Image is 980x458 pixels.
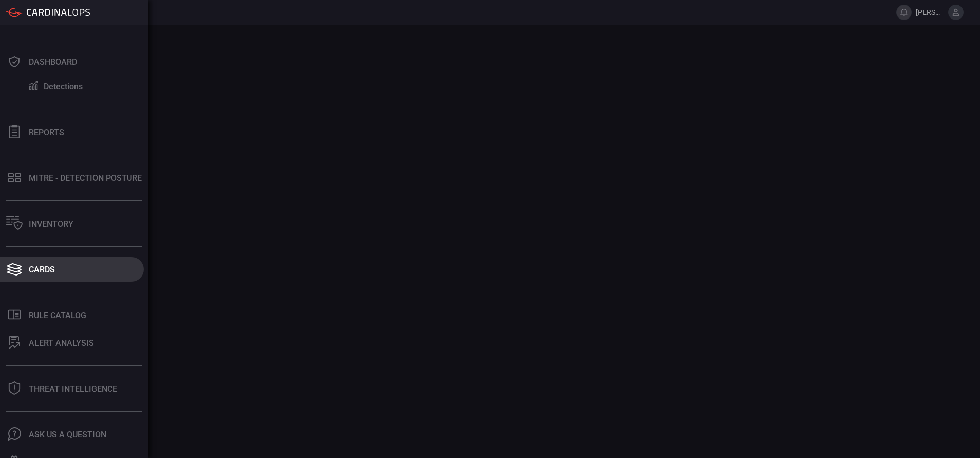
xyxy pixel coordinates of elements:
[29,430,106,439] div: Ask Us A Question
[29,310,86,320] div: Rule Catalog
[916,8,944,16] span: [PERSON_NAME].[PERSON_NAME]
[29,265,55,274] div: Cards
[29,338,94,348] div: ALERT ANALYSIS
[44,82,83,91] div: Detections
[29,219,73,229] div: Inventory
[29,384,117,394] div: Threat Intelligence
[29,127,64,137] div: Reports
[29,173,142,183] div: MITRE - Detection Posture
[29,57,77,67] div: Dashboard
